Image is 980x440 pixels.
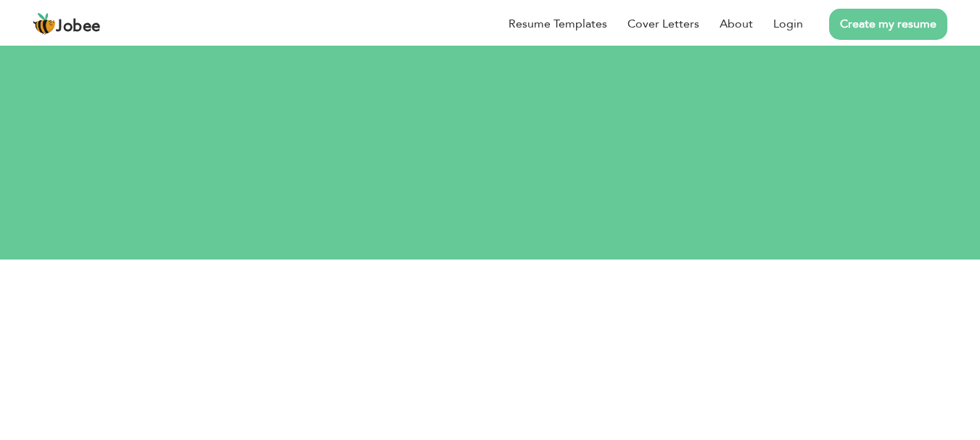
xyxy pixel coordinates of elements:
a: About [720,15,753,33]
a: Create my resume [829,9,947,40]
a: Resume Templates [508,15,607,33]
span: Jobee [56,19,101,35]
img: jobee.io [33,12,56,36]
a: Cover Letters [627,15,699,33]
a: Jobee [33,12,101,36]
a: Login [773,15,803,33]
